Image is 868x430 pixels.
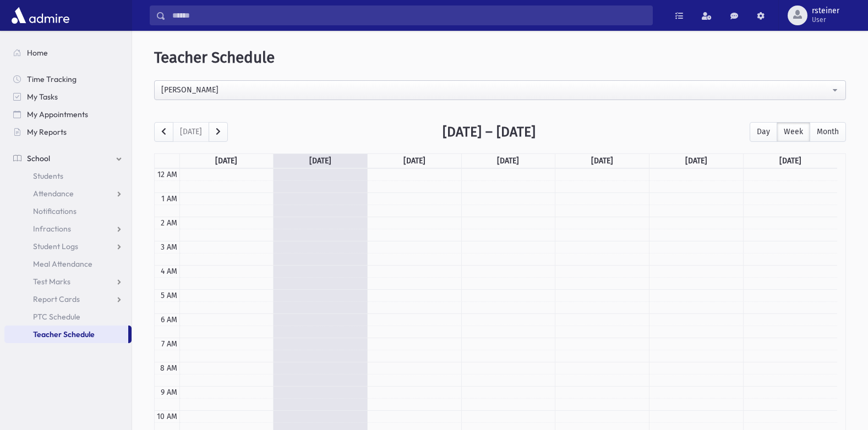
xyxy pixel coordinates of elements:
a: Meal Attendance [4,255,132,273]
span: Meal Attendance [33,259,92,269]
span: Infractions [33,224,71,234]
div: 4 AM [159,266,179,277]
a: Attendance [4,185,132,202]
a: PTC Schedule [4,308,132,326]
span: User [812,15,839,24]
img: AdmirePro [9,4,72,26]
span: Time Tracking [27,74,77,84]
span: School [27,153,50,163]
a: Test Marks [4,273,132,290]
a: Infractions [4,220,132,238]
a: Teacher Schedule [4,326,128,343]
span: Students [33,171,63,181]
button: Day [750,122,777,142]
span: Report Cards [33,294,80,304]
a: My Tasks [4,88,132,106]
div: 6 AM [159,314,179,326]
span: Test Marks [33,277,70,286]
span: Teacher Schedule [154,48,275,67]
span: Student Logs [33,241,78,251]
button: next [209,122,228,142]
a: Time Tracking [4,70,132,88]
div: 2 AM [159,217,179,229]
a: My Reports [4,123,132,141]
div: 7 AM [159,338,179,350]
a: My Appointments [4,106,132,123]
a: Students [4,167,132,185]
span: Notifications [33,206,77,216]
a: [DATE] [589,154,615,168]
button: Month [810,122,846,142]
a: Notifications [4,202,132,220]
a: [DATE] [307,154,334,168]
div: 3 AM [159,241,179,253]
input: Search [166,5,652,25]
span: My Reports [27,127,67,137]
a: School [4,150,132,167]
div: 5 AM [159,290,179,301]
span: My Tasks [27,92,58,102]
a: [DATE] [401,154,428,168]
a: [DATE] [777,154,804,168]
h2: [DATE] – [DATE] [443,124,536,140]
div: 12 AM [155,169,179,180]
a: [DATE] [495,154,521,168]
div: 9 AM [159,387,179,398]
span: PTC Schedule [33,312,80,322]
a: Home [4,44,132,62]
button: Week [777,122,810,142]
button: [DATE] [173,122,209,142]
div: 1 AM [159,193,179,205]
a: [DATE] [683,154,709,168]
span: Home [27,48,48,58]
button: prev [154,122,173,142]
span: Teacher Schedule [33,329,95,339]
div: 8 AM [158,362,179,374]
span: Attendance [33,189,74,199]
a: [DATE] [213,154,239,168]
a: Report Cards [4,290,132,308]
div: 10 AM [155,411,179,422]
span: My Appointments [27,109,88,119]
span: rsteiner [812,7,839,15]
a: Student Logs [4,238,132,255]
div: [PERSON_NAME] [161,84,830,96]
button: Mrs. Becker [154,80,846,100]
